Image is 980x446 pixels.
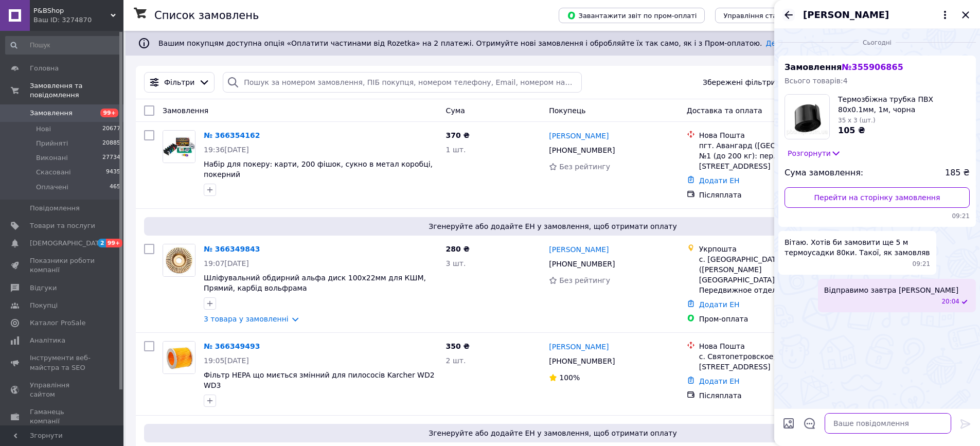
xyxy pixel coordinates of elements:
[102,153,120,163] span: 27734
[547,354,617,368] div: [PHONE_NUMBER]
[204,160,433,179] a: Набір для покеру: карти, 200 фішок, сукно в метал коробці, покерний
[204,131,260,139] a: № 366354162
[785,77,848,85] span: Всього товарів: 4
[36,124,51,134] span: Нові
[446,342,470,350] span: 350 ₴
[33,6,111,15] span: P&BShop
[106,239,123,247] span: 99+
[163,342,195,373] img: Фото товару
[110,183,120,192] span: 465
[148,428,957,438] span: Згенеруйте або додайте ЕН у замовлення, щоб отримати оплату
[785,187,970,208] a: Перейти на сторінку замовлення
[30,301,58,310] span: Покупці
[30,204,80,213] span: Повідомлення
[30,64,59,73] span: Головна
[30,381,95,399] span: Управління сайтом
[785,148,844,159] button: Розгорнути
[102,124,120,134] span: 20677
[30,283,57,293] span: Відгуки
[30,109,73,118] span: Замовлення
[699,254,844,295] div: с. [GEOGRAPHIC_DATA] ([PERSON_NAME][GEOGRAPHIC_DATA].), 56214, Передвижное отделение
[204,315,289,323] a: 3 товара у замовленні
[782,9,795,21] button: Назад
[446,245,470,253] span: 280 ₴
[30,353,95,372] span: Інструменти веб-майстра та SEO
[164,77,194,87] span: Фільтри
[699,130,844,140] div: Нова Пошта
[549,106,585,115] span: Покупець
[567,11,697,20] span: Завантажити звіт по пром-оплаті
[838,117,876,124] span: 35 x 3 (шт.)
[945,167,970,179] span: 185 ₴
[204,245,260,253] a: № 366349843
[33,15,123,25] div: Ваш ID: 3274870
[30,256,95,275] span: Показники роботи компанії
[30,336,65,345] span: Аналітика
[699,300,740,309] a: Додати ЕН
[446,146,466,154] span: 1 шт.
[223,72,581,93] input: Пошук за номером замовлення, ПІБ покупця, номером телефону, Email, номером накладної
[838,94,970,115] span: Термозбіжна трубка ПВХ 80x0.1мм, 1м, чорна
[30,239,106,248] span: [DEMOGRAPHIC_DATA]
[204,356,249,365] span: 19:05[DATE]
[699,244,844,254] div: Укрпошта
[204,146,249,154] span: 19:36[DATE]
[699,176,740,185] a: Додати ЕН
[446,259,466,267] span: 3 шт.
[559,373,580,382] span: 100%
[204,274,426,292] a: Шліфувальний обдирний альфа диск 100x22мм для КШМ, Прямий, карбід вольфрама
[785,62,903,72] span: Замовлення
[36,153,68,163] span: Виконані
[446,131,470,139] span: 370 ₴
[163,131,195,163] img: Фото товару
[30,81,123,100] span: Замовлення та повідомлення
[102,139,120,148] span: 20885
[803,8,951,22] button: [PERSON_NAME]
[446,106,465,115] span: Cума
[549,342,609,352] a: [PERSON_NAME]
[699,377,740,385] a: Додати ЕН
[163,341,195,374] a: Фото товару
[36,168,71,177] span: Скасовані
[838,126,865,135] span: 105 ₴
[154,9,259,22] h1: Список замовлень
[204,371,435,389] a: Фільтр HEPA що миється змінний для пилососів Karcher WD2 WD3
[803,8,889,22] span: [PERSON_NAME]
[98,239,106,247] span: 2
[699,314,844,324] div: Пром-оплата
[549,131,609,141] a: [PERSON_NAME]
[699,190,844,200] div: Післяплата
[163,244,195,276] img: Фото товару
[785,212,970,221] span: 09:21 12.10.2025
[163,244,195,277] a: Фото товару
[148,221,957,231] span: Згенеруйте або додайте ЕН у замовлення, щоб отримати оплату
[785,95,829,139] img: 6458548008_w1000_h1000_termozbizhna-trubka-pvh.jpg
[30,318,85,328] span: Каталог ProSale
[913,260,931,269] span: 09:21 12.10.2025
[158,39,811,47] span: Вашим покупцям доступна опція «Оплатити частинами від Rozetka» на 2 платежі. Отримуйте нові замов...
[842,62,903,72] span: № 355906865
[941,297,959,306] span: 20:04 12.10.2025
[204,259,249,267] span: 19:07[DATE]
[785,167,863,179] span: Сума замовлення:
[547,257,617,271] div: [PHONE_NUMBER]
[5,36,121,55] input: Пошук
[559,163,610,171] span: Без рейтингу
[30,407,95,426] span: Гаманець компанії
[803,417,816,430] button: Відкрити шаблони відповідей
[559,8,705,23] button: Завантажити звіт по пром-оплаті
[859,39,896,47] span: Сьогодні
[699,351,844,372] div: с. Святопетровское, №1: ул. [STREET_ADDRESS]
[204,342,260,350] a: № 366349493
[699,140,844,171] div: пгт. Авангард ([GEOGRAPHIC_DATA].), №1 (до 200 кг): пер. [STREET_ADDRESS]
[36,183,68,192] span: Оплачені
[723,12,802,20] span: Управління статусами
[100,109,118,117] span: 99+
[959,9,972,21] button: Закрити
[30,221,95,230] span: Товари та послуги
[687,106,762,115] span: Доставка та оплата
[163,130,195,163] a: Фото товару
